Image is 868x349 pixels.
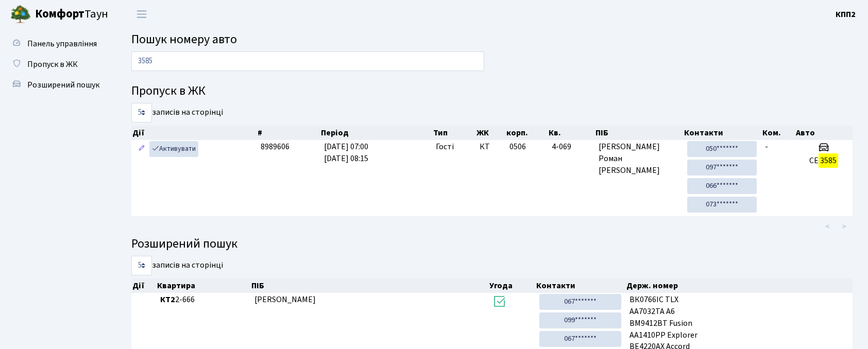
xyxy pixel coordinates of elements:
[156,278,250,293] th: Квартира
[5,33,108,54] a: Панель управління
[27,38,97,49] span: Панель управління
[552,141,590,153] span: 4-069
[131,278,156,293] th: Дії
[475,126,505,140] th: ЖК
[129,6,155,23] button: Переключити навігацію
[548,126,594,140] th: Кв.
[27,59,78,70] span: Пропуск в ЖК
[625,278,853,293] th: Держ. номер
[324,141,368,164] span: [DATE] 07:00 [DATE] 08:15
[436,141,454,153] span: Гості
[10,4,31,25] img: logo.png
[505,126,548,140] th: корп.
[261,141,290,152] span: 8989606
[131,30,237,48] span: Пошук номеру авто
[509,141,526,152] span: 0506
[683,126,761,140] th: Контакти
[131,103,223,123] label: записів на сторінці
[599,141,679,177] span: [PERSON_NAME] Роман [PERSON_NAME]
[131,237,853,252] h4: Розширений пошук
[594,126,683,140] th: ПІБ
[149,141,198,157] a: Активувати
[131,126,257,140] th: Дії
[257,126,320,140] th: #
[320,126,432,140] th: Період
[799,156,848,166] h5: СЕ
[836,8,856,21] a: КПП2
[480,141,501,153] span: КТ
[160,294,175,305] b: КТ2
[131,51,484,71] input: Пошук
[131,103,152,123] select: записів на сторінці
[535,278,625,293] th: Контакти
[795,126,853,140] th: Авто
[27,79,99,91] span: Розширений пошук
[160,294,246,306] span: 2-666
[35,6,84,22] b: Комфорт
[432,126,476,140] th: Тип
[131,256,223,275] label: записів на сторінці
[765,141,768,152] span: -
[836,9,856,20] b: КПП2
[131,256,152,275] select: записів на сторінці
[819,153,838,168] mark: 3585
[250,278,488,293] th: ПІБ
[5,54,108,75] a: Пропуск в ЖК
[131,84,853,99] h4: Пропуск в ЖК
[254,294,316,305] span: [PERSON_NAME]
[5,75,108,95] a: Розширений пошук
[761,126,795,140] th: Ком.
[488,278,535,293] th: Угода
[135,141,148,157] a: Редагувати
[35,6,108,23] span: Таун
